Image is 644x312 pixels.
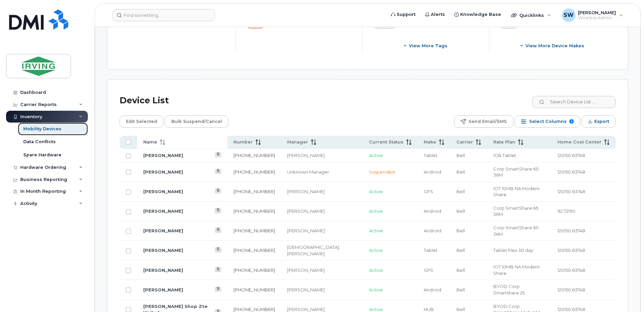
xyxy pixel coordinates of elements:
span: Send Email/SMS [469,116,507,127]
span: Home Cost Center [558,139,601,145]
span: BYOD Corp Smartshare 25 [493,284,525,295]
a: [PERSON_NAME] [143,189,183,194]
span: Active [369,307,383,312]
span: Bell [456,153,465,158]
a: View Last Bill [215,152,221,157]
a: View Last Bill [215,267,221,272]
span: Bell [456,169,465,175]
a: View Last Bill [215,208,221,213]
div: [DEMOGRAPHIC_DATA][PERSON_NAME] [287,244,357,257]
span: Suspended [369,169,395,175]
span: View More Device Makes [525,43,584,49]
span: 1GB Tablet [493,153,516,158]
a: [PHONE_NUMBER] [233,153,275,158]
a: [PHONE_NUMBER] [233,307,275,312]
a: [PHONE_NUMBER] [233,228,275,233]
a: [PHONE_NUMBER] [233,208,275,214]
span: GPS [424,189,433,194]
span: Quicklinks [519,12,544,18]
div: Device List [120,92,169,109]
span: Export [594,116,609,127]
span: Active [369,208,383,214]
span: Support [397,11,416,18]
div: [PERSON_NAME] [287,188,357,195]
div: Sally Wyers [557,8,628,22]
span: Knowledge Base [460,11,501,18]
span: Tablet Flex 30 day [493,248,533,253]
span: Bell [456,287,465,292]
a: [PHONE_NUMBER] [233,169,275,175]
span: Bell [456,248,465,253]
span: Number [233,139,253,145]
span: Bell [456,307,465,312]
input: Find something... [113,9,215,21]
span: 92.72190 [558,208,575,214]
span: 120150.63748 [558,248,585,253]
span: IOT 10MB NA Modem Share [493,264,540,276]
span: 9 [569,119,574,124]
a: [PERSON_NAME] [143,248,183,253]
div: [PERSON_NAME] [287,228,357,234]
button: Bulk Suspend/Cancel [165,115,228,128]
a: [PHONE_NUMBER] [233,189,275,194]
span: Select Columns [529,116,567,127]
div: [PERSON_NAME] [287,267,357,274]
span: Name [143,139,157,145]
span: Corp SmartShare 65 36M [493,205,538,217]
span: 120150.63748 [558,169,585,175]
a: [PERSON_NAME] [143,169,183,175]
span: Tablet [424,248,438,253]
span: 120150.63748 [558,189,585,194]
div: Unknown Manager [287,169,357,175]
button: Send Email/SMS [454,115,513,128]
button: Export [581,115,616,128]
a: Alerts [420,8,450,21]
span: HUB [424,307,434,312]
span: Make [424,139,436,145]
a: [PERSON_NAME] [143,228,183,233]
a: [PHONE_NUMBER] [233,248,275,253]
input: Search Device List ... [532,96,616,108]
span: Carrier [456,139,473,145]
div: [PERSON_NAME] [287,287,357,293]
button: View more tags [373,40,478,52]
span: Android [424,169,441,175]
div: [PERSON_NAME] [287,208,357,214]
span: Active [369,153,383,158]
span: GPS [424,267,433,273]
span: Tablet [424,153,438,158]
a: [PHONE_NUMBER] [233,287,275,292]
a: [PERSON_NAME] [143,267,183,273]
span: 120150.63748 [558,228,585,233]
span: Android [424,287,441,292]
span: Rate Plan [493,139,515,145]
span: Manager [287,139,308,145]
span: Active [369,267,383,273]
span: Active [369,228,383,233]
span: View more tags [409,43,447,49]
a: Knowledge Base [450,8,506,21]
a: [PERSON_NAME] [143,287,183,292]
a: [PHONE_NUMBER] [233,267,275,273]
span: Corp SmartShare 65 36M [493,225,538,237]
button: Select Columns 9 [515,115,580,128]
a: [PERSON_NAME] [143,208,183,214]
button: View More Device Makes [500,40,605,52]
a: [PERSON_NAME] [143,153,183,158]
span: Alerts [431,11,445,18]
span: Android [424,208,441,214]
span: Active [369,248,383,253]
span: Bell [456,267,465,273]
a: View Last Bill [215,287,221,292]
a: View Last Bill [215,247,221,252]
span: Active [369,287,383,292]
span: Android [424,228,441,233]
span: Active [369,189,383,194]
span: 120150.63748 [558,307,585,312]
a: Support [386,8,420,21]
span: Bulk Suspend/Cancel [171,116,222,127]
span: [PERSON_NAME] [578,10,616,15]
span: Corp SmartShare 65 36M [493,166,538,178]
span: 120150.63748 [558,153,585,158]
a: View Last Bill [215,228,221,233]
